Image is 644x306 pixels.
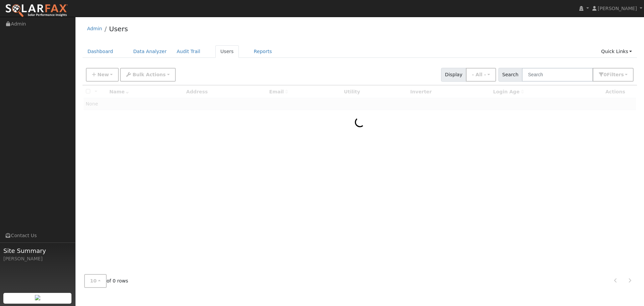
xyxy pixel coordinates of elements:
[83,45,118,58] a: Dashboard
[598,6,637,11] span: [PERSON_NAME]
[466,68,496,82] button: - All -
[172,45,205,58] a: Audit Trail
[84,274,107,288] button: 10
[249,45,277,58] a: Reports
[3,246,72,255] span: Site Summary
[109,25,128,33] a: Users
[498,68,522,82] span: Search
[215,45,239,58] a: Users
[120,68,175,82] button: Bulk Actions
[128,45,172,58] a: Data Analyzer
[97,72,109,77] span: New
[522,68,593,82] input: Search
[441,68,466,82] span: Display
[596,45,637,58] a: Quick Links
[593,68,634,82] button: 0Filters
[35,295,40,300] img: retrieve
[86,68,119,82] button: New
[87,26,102,31] a: Admin
[5,4,68,18] img: SolarFax
[90,278,97,283] span: 10
[84,274,128,288] span: of 0 rows
[3,255,72,262] div: [PERSON_NAME]
[607,72,624,77] span: Filter
[132,72,166,77] span: Bulk Actions
[621,72,624,77] span: s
